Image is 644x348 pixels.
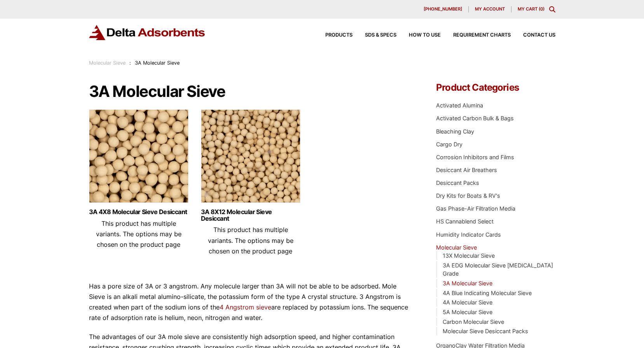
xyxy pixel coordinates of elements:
[96,220,182,248] span: This product has multiple variants. The options may be chosen on the product page
[540,6,543,12] span: 0
[441,33,511,38] a: Requirement Charts
[220,303,271,311] a: 4 Angstrom sieve
[208,226,293,255] span: This product has multiple variants. The options may be chosen on the product page
[89,60,126,66] a: Molecular Sieve
[365,33,396,38] span: SDS & SPECS
[89,281,413,323] p: Has a pore size of 3A or 3 angstrom. Any molecule larger than 3A will not be able to be adsorbed....
[436,83,555,92] h4: Product Categories
[443,309,492,315] a: 5A Molecular Sieve
[201,209,300,222] a: 3A 8X12 Molecular Sieve Desiccant
[409,33,441,38] span: How to Use
[89,25,206,40] img: Delta Adsorbents
[436,231,501,238] a: Humidity Indicator Cards
[89,83,413,100] h1: 3A Molecular Sieve
[396,33,441,38] a: How to Use
[436,205,515,212] a: Gas Phase-Air Filtration Media
[469,6,511,12] a: My account
[436,244,477,251] a: Molecular Sieve
[453,33,511,38] span: Requirement Charts
[436,141,462,148] a: Cargo Dry
[436,102,483,109] a: Activated Alumina
[436,115,514,121] a: Activated Carbon Bulk & Bags
[475,7,505,11] span: My account
[518,6,545,12] a: My Cart (0)
[436,154,514,160] a: Corrosion Inhibitors and Films
[436,128,474,135] a: Bleaching Clay
[436,167,497,173] a: Desiccant Air Breathers
[325,33,353,38] span: Products
[511,33,555,38] a: Contact Us
[436,192,500,199] a: Dry Kits for Boats & RV's
[353,33,396,38] a: SDS & SPECS
[424,7,462,11] span: [PHONE_NUMBER]
[436,218,494,225] a: HS Cannablend Select
[443,262,553,277] a: 3A EDG Molecular Sieve [MEDICAL_DATA] Grade
[443,290,532,296] a: 4A Blue Indicating Molecular Sieve
[417,6,469,12] a: [PHONE_NUMBER]
[443,299,492,306] a: 4A Molecular Sieve
[443,252,495,259] a: 13X Molecular Sieve
[549,6,555,12] div: Toggle Modal Content
[89,209,188,215] a: 3A 4X8 Molecular Sieve Desiccant
[443,328,528,334] a: Molecular Sieve Desiccant Packs
[443,318,504,325] a: Carbon Molecular Sieve
[443,280,492,286] a: 3A Molecular Sieve
[523,33,555,38] span: Contact Us
[129,60,131,66] span: :
[135,60,180,66] span: 3A Molecular Sieve
[436,179,479,186] a: Desiccant Packs
[313,33,353,38] a: Products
